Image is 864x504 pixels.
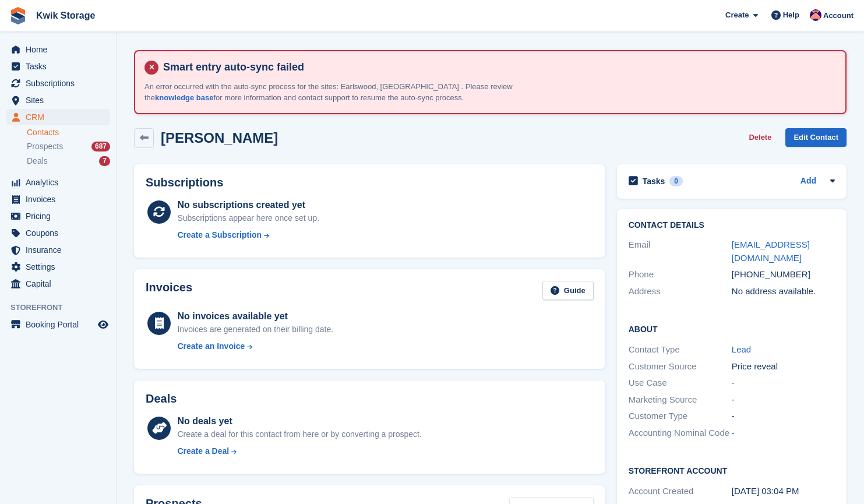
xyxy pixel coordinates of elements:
a: Add [800,175,816,188]
a: menu [6,259,110,275]
span: Settings [26,259,96,275]
a: Create a Subscription [177,229,319,241]
div: No deals yet [177,414,421,428]
a: menu [6,242,110,258]
div: Create an Invoice [177,340,245,353]
span: Create [725,9,749,21]
h2: [PERSON_NAME] [161,130,278,146]
div: No address available. [732,285,835,298]
a: menu [6,191,110,207]
div: Contact Type [629,343,732,357]
div: 7 [99,156,110,166]
h2: Contact Details [629,221,835,230]
h2: Invoices [146,281,192,300]
span: Sites [26,92,96,108]
div: 687 [91,142,110,151]
div: - [732,376,835,390]
h2: About [629,323,835,334]
a: menu [6,75,110,91]
span: Account [823,10,854,22]
a: Lead [732,344,751,354]
h2: Storefront Account [629,464,835,476]
div: - [732,427,835,440]
a: menu [6,316,110,333]
div: Address [629,285,732,298]
a: Contacts [27,127,110,138]
div: Phone [629,268,732,281]
span: Help [783,9,799,21]
span: Insurance [26,242,96,258]
span: Subscriptions [26,75,96,91]
div: Invoices are generated on their billing date. [177,323,333,336]
span: Capital [26,276,96,292]
span: Analytics [26,174,96,191]
h2: Deals [146,392,177,406]
a: Kwik Storage [31,6,100,25]
a: menu [6,225,110,241]
h2: Subscriptions [146,176,594,189]
span: CRM [26,109,96,125]
a: Create a Deal [177,445,421,457]
a: menu [6,174,110,191]
div: Use Case [629,376,732,390]
a: menu [6,109,110,125]
span: Coupons [26,225,96,241]
div: Subscriptions appear here once set up. [177,212,319,224]
div: Create a Subscription [177,229,262,241]
div: Customer Source [629,360,732,373]
a: menu [6,92,110,108]
span: Prospects [27,141,63,152]
img: Jade Stanley [810,9,821,21]
a: Prospects 687 [27,140,110,153]
a: menu [6,208,110,224]
div: Create a Deal [177,445,229,457]
a: menu [6,276,110,292]
span: Invoices [26,191,96,207]
a: menu [6,41,110,58]
a: [EMAIL_ADDRESS][DOMAIN_NAME] [732,239,810,263]
div: 0 [669,176,683,186]
div: Account Created [629,485,732,498]
h4: Smart entry auto-sync failed [158,61,836,74]
h2: Tasks [643,176,665,186]
div: [PHONE_NUMBER] [732,268,835,281]
a: Deals 7 [27,155,110,167]
a: Create an Invoice [177,340,333,353]
div: Create a deal for this contact from here or by converting a prospect. [177,428,421,440]
span: Tasks [26,58,96,75]
a: Preview store [96,318,110,332]
div: - [732,393,835,407]
div: Accounting Nominal Code [629,427,732,440]
span: Home [26,41,96,58]
div: Marketing Source [629,393,732,407]
div: [DATE] 03:04 PM [732,485,835,498]
a: menu [6,58,110,75]
span: Storefront [10,302,116,313]
div: Email [629,238,732,265]
p: An error occurred with the auto-sync process for the sites: Earlswood, [GEOGRAPHIC_DATA] . Please... [144,81,552,104]
span: Booking Portal [26,316,96,333]
span: Deals [27,156,48,167]
span: Pricing [26,208,96,224]
div: No subscriptions created yet [177,198,319,212]
div: Price reveal [732,360,835,373]
div: - [732,410,835,423]
div: No invoices available yet [177,309,333,323]
div: Customer Type [629,410,732,423]
a: Guide [542,281,594,300]
img: stora-icon-8386f47178a22dfd0bd8f6a31ec36ba5ce8667c1dd55bd0f319d3a0aa187defe.svg [9,7,27,24]
a: Edit Contact [785,128,847,147]
a: knowledge base [155,93,213,102]
button: Delete [744,128,776,147]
